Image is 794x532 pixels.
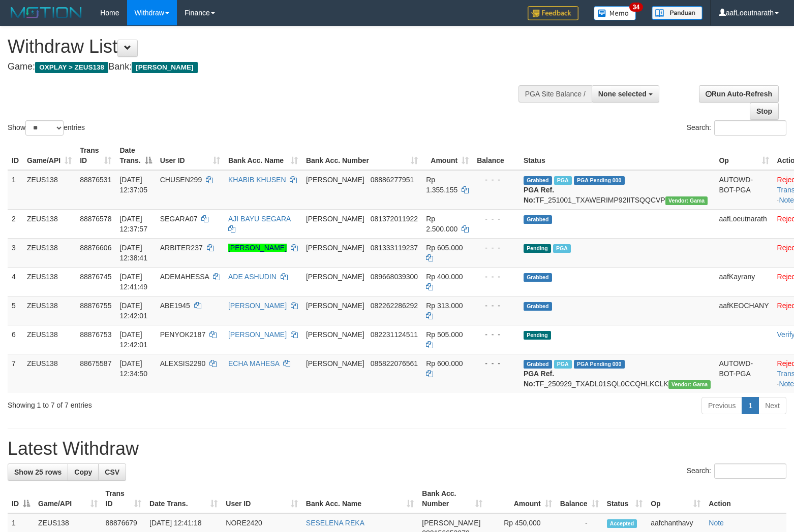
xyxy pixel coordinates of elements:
[23,238,76,267] td: ZEUS138
[76,141,115,170] th: Trans ID: activate to sort column ascending
[222,484,302,513] th: User ID: activate to sort column ascending
[524,176,552,185] span: Grabbed
[34,484,102,513] th: Game/API: activate to sort column ascending
[228,359,279,368] a: ECHA MAHESA
[652,6,703,20] img: panduan.png
[629,3,643,12] span: 34
[228,244,287,252] a: [PERSON_NAME]
[306,330,364,339] span: [PERSON_NAME]
[80,302,111,310] span: 88876755
[23,141,76,170] th: Game/API: activate to sort column ascending
[160,215,198,223] span: SEGARA07
[477,329,515,340] div: - - -
[105,468,119,476] span: CSV
[8,5,85,20] img: MOTION_logo.png
[371,273,418,281] span: Copy 089668039300 to clipboard
[102,484,146,513] th: Trans ID: activate to sort column ascending
[524,215,552,224] span: Grabbed
[477,358,515,369] div: - - -
[80,273,111,281] span: 88876745
[779,196,794,204] a: Note
[160,244,203,252] span: ARBITER237
[607,519,637,528] span: Accepted
[160,359,206,368] span: ALEXSIS2290
[228,273,277,281] a: ADE ASHUDIN
[742,397,759,414] a: 1
[371,330,418,339] span: Copy 082231124511 to clipboard
[520,141,715,170] th: Status
[715,141,773,170] th: Op: activate to sort column ascending
[306,215,364,223] span: [PERSON_NAME]
[8,209,23,238] td: 2
[528,6,578,20] img: Feedback.jpg
[160,330,206,339] span: PENYOK2187
[306,302,364,310] span: [PERSON_NAME]
[8,484,34,513] th: ID: activate to sort column descending
[714,463,786,479] input: Search:
[8,141,23,170] th: ID
[302,484,418,513] th: Bank Acc. Name: activate to sort column ascending
[119,244,147,262] span: [DATE] 12:38:41
[8,463,68,481] a: Show 25 rows
[371,302,418,310] span: Copy 082262286292 to clipboard
[426,302,463,310] span: Rp 313.000
[665,196,708,205] span: Vendor URL: https://trx31.1velocity.biz
[477,301,515,311] div: - - -
[418,484,486,513] th: Bank Acc. Number: activate to sort column ascending
[647,484,705,513] th: Op: activate to sort column ascending
[715,209,773,238] td: aafLoeutnarath
[687,463,786,479] label: Search:
[477,175,515,185] div: - - -
[687,120,786,136] label: Search:
[518,85,592,103] div: PGA Site Balance /
[119,330,147,349] span: [DATE] 12:42:01
[145,484,222,513] th: Date Trans.: activate to sort column ascending
[750,103,779,120] a: Stop
[115,141,156,170] th: Date Trans.: activate to sort column descending
[426,215,457,233] span: Rp 2.500.000
[371,359,418,368] span: Copy 085822076561 to clipboard
[556,484,603,513] th: Balance: activate to sort column ascending
[80,330,111,339] span: 88876753
[524,370,554,388] b: PGA Ref. No:
[758,397,786,414] a: Next
[119,273,147,291] span: [DATE] 12:41:49
[23,209,76,238] td: ZEUS138
[705,484,786,513] th: Action
[8,170,23,210] td: 1
[80,244,111,252] span: 88876606
[8,62,519,72] h4: Game: Bank:
[477,214,515,224] div: - - -
[74,468,92,476] span: Copy
[699,85,779,103] a: Run Auto-Refresh
[119,302,147,320] span: [DATE] 12:42:01
[228,215,291,223] a: AJI BAYU SEGARA
[98,463,126,481] a: CSV
[306,519,364,527] a: SESELENA REKA
[80,176,111,184] span: 88876531
[25,120,64,136] select: Showentries
[224,141,302,170] th: Bank Acc. Name: activate to sort column ascending
[524,331,551,340] span: Pending
[426,359,463,368] span: Rp 600.000
[119,359,147,378] span: [DATE] 12:34:50
[228,176,286,184] a: KHABIB KHUSEN
[23,170,76,210] td: ZEUS138
[520,354,715,393] td: TF_250929_TXADL01SQL0CCQHLKCLK
[779,380,794,388] a: Note
[8,296,23,325] td: 5
[524,186,554,204] b: PGA Ref. No:
[574,176,625,185] span: PGA Pending
[306,244,364,252] span: [PERSON_NAME]
[228,302,287,310] a: [PERSON_NAME]
[228,330,287,339] a: [PERSON_NAME]
[119,176,147,194] span: [DATE] 12:37:05
[306,359,364,368] span: [PERSON_NAME]
[592,85,659,103] button: None selected
[668,380,711,389] span: Vendor URL: https://trx31.1velocity.biz
[8,37,519,57] h1: Withdraw List
[156,141,224,170] th: User ID: activate to sort column ascending
[160,273,209,281] span: ADEMAHESSA
[132,62,197,73] span: [PERSON_NAME]
[8,396,323,410] div: Showing 1 to 7 of 7 entries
